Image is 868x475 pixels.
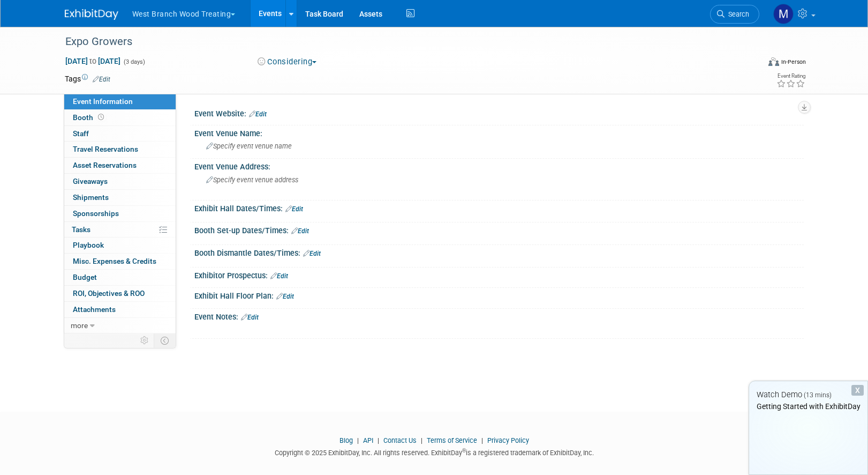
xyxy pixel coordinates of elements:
img: ExhibitDay [65,9,118,20]
a: Event Information [64,94,176,109]
a: Blog [339,436,353,444]
span: | [375,436,382,444]
a: Misc. Expenses & Credits [64,254,176,269]
span: Giveaways [73,177,108,185]
div: Event Notes: [194,309,804,323]
a: Playbook [64,237,176,253]
a: Edit [249,110,267,118]
button: Considering [254,56,321,68]
span: [DATE] [DATE] [65,56,121,66]
div: Event Format [696,56,806,72]
a: Tasks [64,222,176,237]
div: Expo Growers [62,32,743,51]
span: | [354,436,361,444]
td: Personalize Event Tab Strip [135,333,154,347]
span: | [418,436,425,444]
a: Edit [303,250,321,257]
span: (3 days) [123,58,145,65]
sup: ® [462,448,466,454]
div: Watch Demo [749,389,867,400]
div: Exhibitor Prospectus: [194,268,804,281]
span: Booth [73,113,106,122]
a: Contact Us [383,436,417,444]
div: Event Venue Name: [194,125,804,139]
a: Edit [241,314,259,321]
span: Playbook [73,241,104,249]
span: (13 mins) [804,391,832,399]
span: Specify event venue name [206,142,292,150]
span: Travel Reservations [73,145,138,153]
div: Exhibit Hall Floor Plan: [194,288,804,302]
div: Getting Started with ExhibitDay [749,401,867,412]
a: Edit [291,227,309,235]
a: Edit [285,205,303,213]
a: Terms of Service [427,436,477,444]
img: Format-Inperson.png [768,57,779,66]
a: Edit [276,293,294,300]
span: more [71,321,88,330]
a: Booth [64,110,176,125]
div: In-Person [781,58,806,66]
span: Event Information [73,97,133,106]
a: Search [710,5,759,24]
span: Attachments [73,305,116,314]
a: more [64,318,176,333]
span: | [479,436,486,444]
a: Attachments [64,302,176,317]
span: Staff [73,129,89,138]
td: Toggle Event Tabs [154,333,176,347]
span: Shipments [73,193,109,202]
a: API [363,436,373,444]
span: Budget [73,273,97,281]
div: Event Rating [776,73,805,79]
span: Specify event venue address [206,176,298,184]
a: Staff [64,126,176,142]
span: Sponsorships [73,209,119,218]
span: Booth not reserved yet [96,113,106,121]
a: Giveaways [64,174,176,189]
span: Asset Reservations [73,161,137,169]
a: Sponsorships [64,206,176,221]
div: Event Venue Address: [194,159,804,172]
div: Dismiss [851,385,864,396]
a: Privacy Policy [487,436,529,444]
td: Tags [65,73,110,84]
div: Exhibit Hall Dates/Times: [194,201,804,214]
a: Asset Reservations [64,158,176,173]
div: Event Website: [194,106,804,120]
span: Tasks [72,225,90,234]
a: Edit [93,76,110,83]
a: Budget [64,270,176,285]
span: Search [724,10,749,18]
span: ROI, Objectives & ROO [73,289,145,298]
span: Misc. Expenses & Credits [73,257,156,265]
a: Travel Reservations [64,142,176,157]
span: to [88,57,98,65]
div: Booth Dismantle Dates/Times: [194,245,804,259]
a: Shipments [64,190,176,205]
a: ROI, Objectives & ROO [64,286,176,301]
a: Edit [270,272,288,280]
img: Mark Zapczynski [773,4,794,24]
div: Booth Set-up Dates/Times: [194,222,804,236]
